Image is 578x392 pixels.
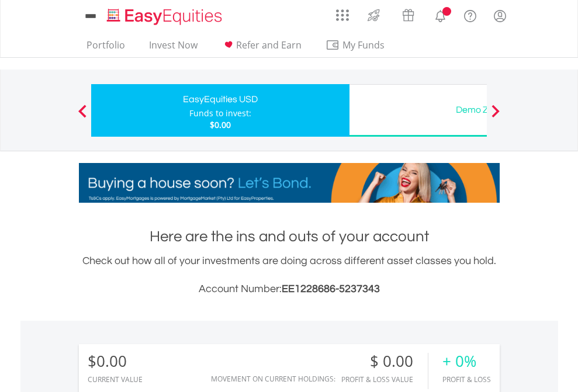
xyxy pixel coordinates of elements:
div: Movement on Current Holdings: [211,375,335,383]
img: EasyMortage Promotion Banner [79,163,500,203]
div: Profit & Loss Value [341,376,428,383]
span: $0.00 [210,119,231,130]
div: Check out how all of your investments are doing across different asset classes you hold. [79,253,500,297]
div: $ 0.00 [341,353,428,370]
span: Refer and Earn [236,39,302,51]
button: Next [484,110,507,122]
a: Vouchers [391,3,425,25]
a: Refer and Earn [217,39,306,57]
div: + 0% [442,353,491,370]
img: thrive-v2.svg [364,6,383,25]
button: Previous [71,110,94,122]
div: CURRENT VALUE [88,376,143,383]
a: Portfolio [82,39,130,57]
a: Home page [102,3,227,26]
a: FAQ's and Support [455,3,485,26]
span: EE1228686-5237343 [282,283,380,294]
a: My Profile [485,3,515,29]
h1: Here are the ins and outs of your account [79,226,500,247]
div: $0.00 [88,353,143,370]
div: Funds to invest: [189,107,251,119]
a: Notifications [425,3,455,26]
a: Invest Now [144,39,202,57]
img: EasyEquities_Logo.png [105,7,227,26]
span: My Funds [326,37,402,53]
div: EasyEquities USD [98,91,342,107]
h3: Account Number: [79,281,500,297]
div: Profit & Loss [442,376,491,383]
a: AppsGrid [328,3,357,22]
img: vouchers-v2.svg [399,6,418,25]
img: grid-menu-icon.svg [336,9,349,22]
